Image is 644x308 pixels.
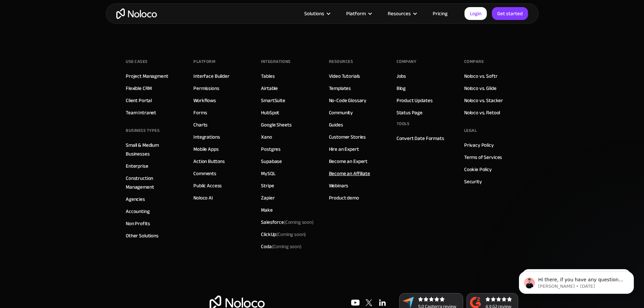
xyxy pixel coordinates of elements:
[329,193,359,202] a: Product demo
[424,9,456,18] a: Pricing
[193,145,218,153] a: Mobile Apps
[397,108,423,117] a: Status Page
[329,84,351,93] a: Templates
[464,141,494,149] a: Privacy Policy
[261,181,274,190] a: Stripe
[276,230,306,239] span: (Coming soon)
[329,169,370,178] a: Become an Affiliate
[193,56,215,67] div: Platform
[193,169,216,178] a: Comments
[116,8,157,19] a: home
[261,84,278,93] a: Airtable
[388,9,411,18] div: Resources
[193,96,216,105] a: Workflows
[261,145,281,153] a: Postgres
[464,125,477,136] div: Legal
[329,181,349,190] a: Webinars
[329,120,343,129] a: Guides
[329,72,360,80] a: Video Tutorials
[126,231,159,240] a: Other Solutions
[261,108,279,117] a: HubSpot
[329,96,367,105] a: No-Code Glossary
[329,108,353,117] a: Community
[338,9,379,18] div: Platform
[397,96,433,105] a: Product Updates
[397,72,406,80] a: Jobs
[284,217,314,227] span: (Coming soon)
[329,133,366,141] a: Customer Stories
[464,96,503,105] a: Noloco vs. Stacker
[329,56,353,67] div: Resources
[126,84,152,93] a: Flexible CRM
[464,153,502,162] a: Terms of Services
[261,56,290,67] div: INTEGRATIONS
[379,9,424,18] div: Resources
[304,9,324,18] div: Solutions
[193,133,220,141] a: Integrations
[464,84,497,93] a: Noloco vs. Glide
[126,195,145,204] a: Agencies
[329,157,368,166] a: Become an Expert
[464,7,487,20] a: Login
[296,9,338,18] div: Solutions
[193,157,225,166] a: Action Buttons
[261,133,272,141] a: Xano
[397,119,410,129] div: Tools
[329,145,359,153] a: Hire an Expert
[261,230,306,239] div: ClickUp
[492,7,528,20] a: Get started
[126,96,152,105] a: Client Portal
[261,193,275,202] a: Zapier
[261,72,275,80] a: Tables
[261,169,275,178] a: MySQL
[464,56,484,67] div: Compare
[346,9,366,18] div: Platform
[126,56,148,67] div: Use Cases
[261,120,291,129] a: Google Sheets
[193,181,222,190] a: Public Access
[261,218,314,227] div: Salesforce
[126,207,150,216] a: Accounting
[126,141,180,158] a: Small & Medium Businesses
[261,206,272,214] a: Make
[126,108,156,117] a: Team Intranet
[397,56,416,67] div: Company
[464,177,482,186] a: Security
[193,108,207,117] a: Forms
[272,242,302,251] span: (Coming soon)
[126,162,148,170] a: Enterprise
[261,96,285,105] a: SmartSuite
[126,125,160,136] div: BUSINESS TYPES
[397,134,444,143] a: Convert Date Formats
[193,72,229,80] a: Interface Builder
[397,84,406,93] a: Blog
[193,84,219,93] a: Permissions
[261,157,282,166] a: Supabase
[126,174,180,191] a: Construction Management
[193,193,213,202] a: Noloco AI
[464,108,500,117] a: Noloco vs. Retool
[126,72,168,80] a: Project Managment
[126,219,150,228] a: Non Profits
[509,257,644,305] iframe: Intercom notifications message
[464,165,492,174] a: Cookie Policy
[261,242,301,251] div: Coda
[464,72,498,80] a: Noloco vs. Softr
[193,120,208,129] a: Charts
